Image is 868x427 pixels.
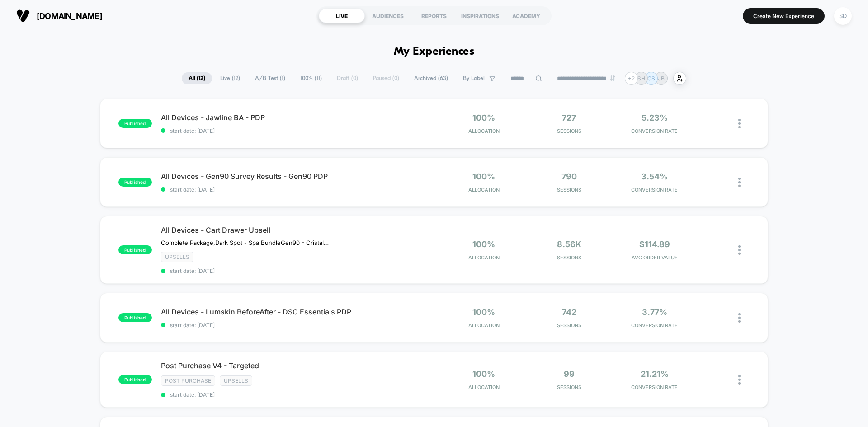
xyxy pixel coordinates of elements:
[529,384,610,390] span: Sessions
[161,186,434,193] span: start date: [DATE]
[614,128,695,134] span: CONVERSION RATE
[161,307,434,316] span: All Devices - Lumskin BeforeAfter - DSC Essentials PDP
[614,322,695,328] span: CONVERSION RATE
[557,239,581,249] span: 8.56k
[118,245,152,254] span: published
[637,75,645,82] p: SH
[161,267,434,274] span: start date: [DATE]
[834,7,852,25] div: SD
[407,72,455,84] span: Archived ( 63 )
[472,307,495,317] span: 100%
[647,75,655,82] p: CS
[161,375,215,386] span: Post Purchase
[468,187,500,193] span: Allocation
[468,322,500,328] span: Allocation
[161,322,434,328] span: start date: [DATE]
[738,119,741,128] img: close
[738,178,741,187] img: close
[642,113,668,122] span: 5.23%
[472,172,495,181] span: 100%
[641,172,668,181] span: 3.54%
[614,254,695,261] span: AVG ORDER VALUE
[610,75,615,81] img: end
[161,252,193,262] span: Upsells
[658,75,665,82] p: JB
[529,187,610,193] span: Sessions
[614,384,695,390] span: CONVERSION RATE
[37,11,102,21] span: [DOMAIN_NAME]
[16,9,30,23] img: Visually logo
[161,361,434,370] span: Post Purchase V4 - Targeted
[161,225,434,235] span: All Devices - Cart Drawer Upsell
[14,9,105,23] button: [DOMAIN_NAME]
[161,172,434,181] span: All Devices - Gen90 Survey Results - Gen90 PDP
[642,307,667,317] span: 3.77%
[220,375,252,386] span: Upsells
[738,313,741,323] img: close
[562,307,576,317] span: 742
[564,369,575,379] span: 99
[468,384,500,390] span: Allocation
[457,9,503,23] div: INSPIRATIONS
[503,9,549,23] div: ACADEMY
[213,72,247,84] span: Live ( 12 )
[118,119,152,128] span: published
[365,9,411,23] div: AUDIENCES
[639,239,670,249] span: $114.89
[614,187,695,193] span: CONVERSION RATE
[248,72,292,84] span: A/B Test ( 1 )
[463,75,485,82] span: By Label
[738,375,741,385] img: close
[468,128,500,134] span: Allocation
[625,72,638,85] div: + 2
[161,391,434,398] span: start date: [DATE]
[562,113,576,122] span: 727
[161,113,434,122] span: All Devices - Jawline BA - PDP
[411,9,457,23] div: REPORTS
[118,375,152,384] span: published
[319,9,365,23] div: LIVE
[472,239,495,249] span: 100%
[561,172,577,181] span: 790
[161,127,434,134] span: start date: [DATE]
[738,245,741,255] img: close
[743,8,825,24] button: Create New Experience
[468,254,500,261] span: Allocation
[182,72,212,84] span: All ( 12 )
[293,72,329,84] span: 100% ( 11 )
[118,313,152,322] span: published
[161,239,329,246] span: Complete Package,Dark Spot - Spa BundleGen90 - CristallesAll others - DFS Travel
[394,45,475,58] h1: My Experiences
[529,254,610,261] span: Sessions
[529,322,610,328] span: Sessions
[641,369,669,379] span: 21.21%
[831,7,854,25] button: SD
[472,113,495,122] span: 100%
[118,178,152,187] span: published
[529,128,610,134] span: Sessions
[472,369,495,379] span: 100%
